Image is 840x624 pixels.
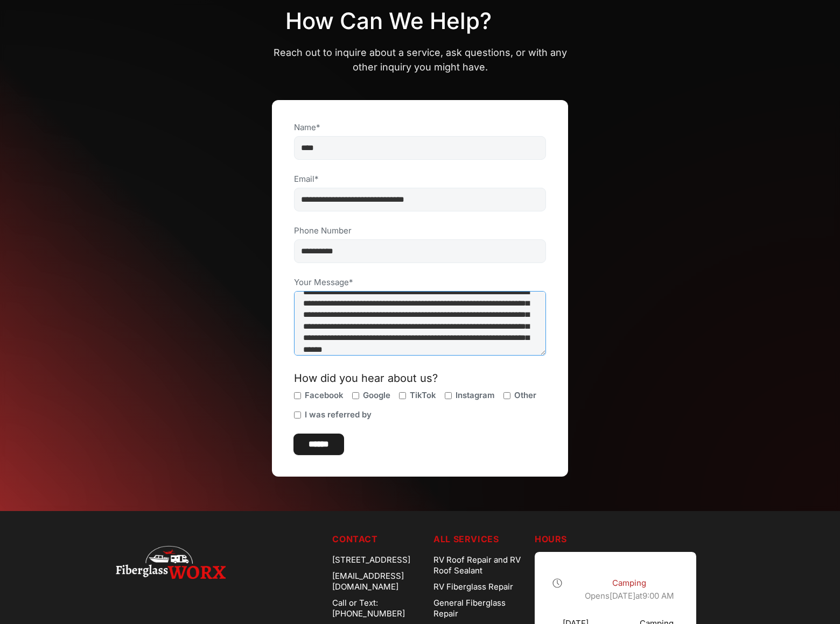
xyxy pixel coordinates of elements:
input: Other [503,392,510,399]
h1: How can we help? [285,7,555,36]
div: How did you hear about us? [294,373,546,384]
a: Call or Text: [PHONE_NUMBER] [332,595,425,622]
span: Google [363,390,390,401]
label: Phone Number [294,225,546,236]
p: Reach out to inquire about a service, ask questions, or with any other inquiry you might have. [272,45,568,74]
span: I was referred by [305,409,372,420]
label: Your Message* [294,277,546,288]
time: 9:00 AM [642,591,674,601]
span: Facebook [305,390,344,401]
div: [EMAIL_ADDRESS][DOMAIN_NAME] [332,568,425,595]
div: [STREET_ADDRESS] [332,552,425,568]
span: Instagram [456,390,495,401]
label: Email* [294,174,546,185]
input: Facebook [294,392,301,399]
span: Other [514,390,536,401]
input: Google [352,392,359,399]
a: RV Fiberglass Repair [433,579,526,595]
input: TikTok [399,392,406,399]
a: RV Roof Repair and RV Roof Sealant [433,552,526,579]
input: Instagram [445,392,452,399]
a: General Fiberglass Repair [433,595,526,622]
input: I was referred by [294,412,301,419]
form: Contact Us Form (Contact Us Page) [293,122,547,455]
h5: Hours [535,533,724,545]
span: Opens at [585,591,674,601]
h5: Contact [332,533,425,545]
label: Name* [294,122,546,133]
span: Camping [612,578,646,588]
span: TikTok [410,390,436,401]
span: [DATE] [610,591,635,601]
h5: ALL SERVICES [433,533,526,545]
